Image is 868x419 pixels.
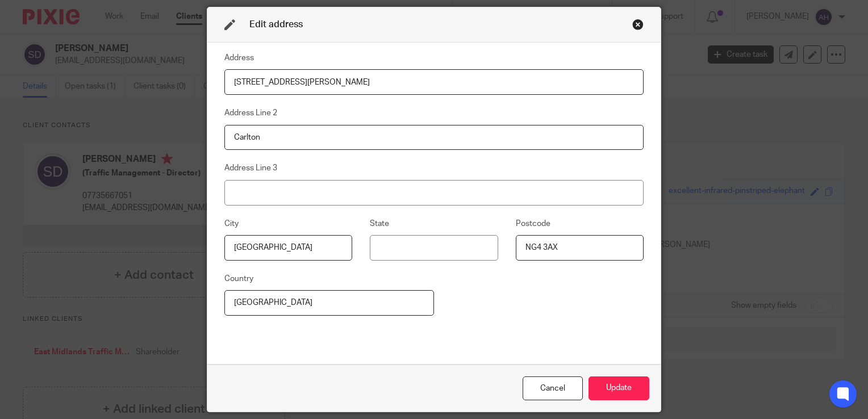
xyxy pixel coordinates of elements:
div: Close this dialog window [632,19,644,30]
label: State [370,218,389,229]
span: Edit address [249,20,303,29]
label: Country [224,273,253,284]
label: Address Line 3 [224,162,277,174]
label: Address Line 2 [224,107,277,119]
div: Close this dialog window [523,376,583,401]
label: Postcode [516,218,550,229]
button: Update [589,376,649,401]
label: City [224,218,239,229]
label: Address [224,52,254,64]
